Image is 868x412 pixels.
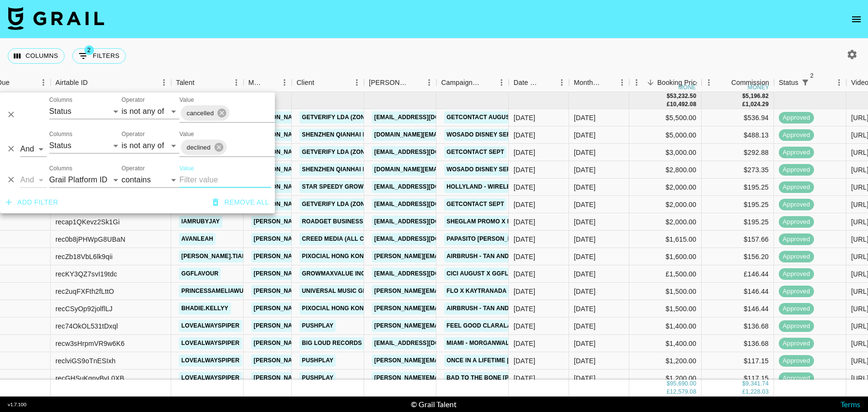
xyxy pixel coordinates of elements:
a: GETVERIFY LDA (ZONA [PERSON_NAME][GEOGRAPHIC_DATA]) [299,146,488,158]
div: $195.25 [702,213,774,231]
div: $195.25 [702,179,774,196]
div: $1,500.00 [629,283,702,300]
button: Menu [157,75,171,90]
a: [EMAIL_ADDRESS][DOMAIN_NAME] [372,146,480,158]
a: [PERSON_NAME][EMAIL_ADDRESS][DOMAIN_NAME] [251,337,408,349]
span: cancelled [181,108,219,119]
div: Booking Price [657,73,700,92]
a: [PERSON_NAME][EMAIL_ADDRESS][DOMAIN_NAME] [372,372,529,384]
a: GETVERIFY LDA (ZONA [PERSON_NAME][GEOGRAPHIC_DATA]) [299,198,488,210]
a: GrowMaxValue Inc. [299,268,369,280]
a: [PERSON_NAME][EMAIL_ADDRESS][DOMAIN_NAME] [372,320,529,332]
a: PushPlay [299,355,336,367]
div: $2,000.00 [629,196,702,213]
div: 07/08/2025 [514,113,535,123]
div: recKY3QZ7svI19tdc [55,269,117,279]
select: Logic operator [20,172,47,188]
div: $273.35 [702,161,774,179]
div: 12,579.08 [670,388,696,396]
div: $1,500.00 [629,300,702,317]
div: $1,615.00 [629,231,702,248]
button: Menu [494,75,509,90]
a: [PERSON_NAME][EMAIL_ADDRESS][DOMAIN_NAME] [251,250,408,262]
div: Aug '25 [574,217,596,227]
div: [PERSON_NAME] [369,73,408,92]
div: $ [666,92,670,100]
div: declined [181,139,227,155]
button: Menu [350,75,364,90]
div: $292.88 [702,144,774,161]
a: [PERSON_NAME][EMAIL_ADDRESS][DOMAIN_NAME] [251,285,408,297]
a: [EMAIL_ADDRESS][DOMAIN_NAME] [372,111,480,124]
button: Sort [10,76,23,89]
div: 1,228.03 [746,388,769,396]
div: $536.94 [702,109,774,126]
a: [EMAIL_ADDRESS][DOMAIN_NAME] [372,233,480,245]
span: approved [779,235,814,244]
a: [PERSON_NAME][EMAIL_ADDRESS][DOMAIN_NAME] [372,285,529,297]
a: Feel Good claralasan [444,320,526,332]
button: Menu [615,75,629,90]
div: $1,400.00 [629,317,702,335]
div: 15/07/2025 [514,130,535,140]
div: 53,232.50 [670,92,696,100]
button: Menu [702,75,716,90]
div: $157.66 [702,231,774,248]
div: Aug '25 [574,130,596,140]
a: Once In A Lifetime [PERSON_NAME] [444,355,559,367]
a: [PERSON_NAME].tiara1 [179,250,256,262]
span: approved [779,304,814,314]
div: v 1.7.100 [8,401,27,408]
label: Value [179,96,194,104]
div: Aug '25 [574,200,596,209]
div: Status [774,73,846,92]
a: princessameliawu [179,285,246,297]
button: Sort [718,76,731,89]
a: GetContact August x piperrockelle [444,111,573,124]
span: approved [779,374,814,383]
a: [PERSON_NAME][EMAIL_ADDRESS][DOMAIN_NAME] [372,355,529,367]
span: approved [779,200,814,209]
span: approved [779,183,814,192]
a: [PERSON_NAME][EMAIL_ADDRESS][DOMAIN_NAME] [251,268,408,280]
div: Aug '25 [574,269,596,279]
div: 11/08/2025 [514,373,535,383]
a: bhadie.kellyy [179,302,231,315]
button: Show filters [799,76,812,89]
div: $1,200.00 [629,370,702,387]
button: Select columns [8,48,65,64]
a: lovealwayspiper [179,337,242,349]
span: approved [779,322,814,331]
div: Aug '25 [574,165,596,175]
div: Aug '25 [574,321,596,331]
div: recCSyOp92jolflLJ [55,304,113,314]
div: 05/08/2025 [514,339,535,348]
div: $146.44 [702,283,774,300]
button: Menu [36,75,51,90]
div: $5,500.00 [629,109,702,126]
div: money [678,84,700,90]
a: [PERSON_NAME][EMAIL_ADDRESS][DOMAIN_NAME] [251,216,408,228]
div: 2 active filters [799,76,812,89]
span: declined [181,142,217,153]
div: Aug '25 [574,234,596,244]
div: £ [666,100,670,109]
a: [PERSON_NAME][EMAIL_ADDRESS][PERSON_NAME][DOMAIN_NAME] [372,302,579,315]
button: Add filter [2,193,62,211]
span: approved [779,287,814,296]
a: Bad to the Bone [PERSON_NAME] [444,372,555,384]
a: Roadget Business [DOMAIN_NAME]. [299,216,418,228]
div: $195.25 [702,196,774,213]
div: 95,690.00 [670,380,696,388]
div: Client [292,73,364,92]
a: [DOMAIN_NAME][EMAIL_ADDRESS][DOMAIN_NAME] [372,129,528,141]
div: reclviGS9oTnESIxh [55,356,116,366]
div: $ [742,380,746,388]
a: Shenzhen Qianhai Magwow Technology [DOMAIN_NAME] [299,164,488,176]
a: lovealwayspiper [179,372,242,384]
a: Shenzhen Qianhai Magwow Technology [DOMAIN_NAME] [299,129,488,141]
a: [PERSON_NAME][EMAIL_ADDRESS][DOMAIN_NAME] [251,302,408,315]
a: lovealwayspiper [179,320,242,332]
button: Sort [601,76,615,89]
span: 2 [84,45,94,55]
